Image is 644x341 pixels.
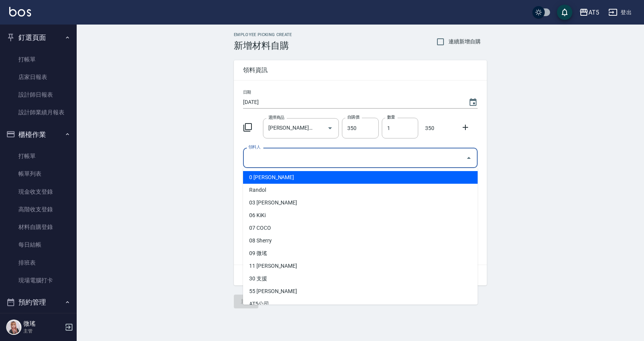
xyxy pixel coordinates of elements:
[421,124,438,132] p: 350
[463,152,475,164] button: Close
[234,32,292,37] h2: Employee Picking Create
[3,28,74,48] button: 釘選頁面
[3,272,74,289] a: 現場電腦打卡
[449,38,481,46] span: 連續新增自購
[243,285,478,298] li: 55 [PERSON_NAME]
[3,51,74,68] a: 打帳單
[243,247,478,260] li: 09 微瑤
[588,8,599,17] div: AT5
[576,5,602,20] button: AT5
[243,260,478,272] li: 11 [PERSON_NAME]
[243,298,478,310] li: AT5公司
[347,114,359,120] label: 自購價
[243,66,478,74] span: 領料資訊
[3,218,74,236] a: 材料自購登錄
[243,96,461,109] input: YYYY/MM/DD
[3,183,74,201] a: 現金收支登錄
[234,265,487,285] div: 合計： 350
[324,122,336,134] button: Open
[3,292,74,312] button: 預約管理
[243,89,251,95] label: 日期
[3,201,74,218] a: 高階收支登錄
[3,68,74,86] a: 店家日報表
[248,144,260,150] label: 領料人
[387,114,395,120] label: 數量
[557,5,572,20] button: save
[3,165,74,183] a: 帳單列表
[243,234,478,247] li: 08 Sherry
[3,125,74,145] button: 櫃檯作業
[6,320,21,335] img: Person
[243,222,478,234] li: 07 COCO
[3,86,74,104] a: 設計師日報表
[243,171,478,184] li: 0 [PERSON_NAME]
[23,320,62,328] h5: 微瑤
[3,104,74,121] a: 設計師業績月報表
[605,5,635,20] button: 登出
[3,236,74,254] a: 每日結帳
[23,328,62,334] p: 主管
[243,184,478,196] li: Randol
[243,209,478,222] li: 06 KiKi
[464,93,482,112] button: Choose date, selected date is 2025-10-13
[234,40,292,51] h3: 新增材料自購
[3,254,74,272] a: 排班表
[9,7,31,16] img: Logo
[268,115,284,120] label: 選擇商品
[243,196,478,209] li: 03 [PERSON_NAME]
[243,272,478,285] li: 30 支援
[3,147,74,165] a: 打帳單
